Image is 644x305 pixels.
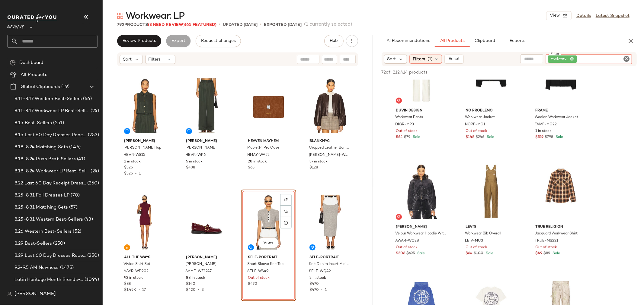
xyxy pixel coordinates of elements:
[19,59,43,66] span: Dashboard
[428,56,433,62] span: (1)
[543,251,550,256] span: $89
[535,129,552,134] span: 1 in stock
[412,135,420,139] span: Sale
[576,13,591,19] a: Details
[68,144,81,151] span: (146)
[125,246,129,249] img: svg%3e
[185,269,212,274] span: SAME-WZ1247
[404,135,410,140] span: $79
[185,145,216,151] span: [PERSON_NAME]
[60,83,69,90] span: (19)
[386,39,430,43] span: AI Recommendations
[466,129,487,134] span: Out of stock
[181,75,232,136] img: HEVR-WP6_V1.jpg
[223,22,258,28] p: updated [DATE]
[124,275,143,281] span: 92 in stock
[535,251,542,256] span: $49
[186,281,195,287] span: $140
[126,10,184,22] span: Workwear: LP
[465,231,501,237] span: Workwear Bib Overall
[396,129,418,134] span: Out of stock
[185,23,216,27] span: (65 Featured)
[263,241,273,245] span: View
[14,276,83,283] span: Latin Heritage Month Brands- DO NOT DELETE
[535,238,558,244] span: TRUE-MS221
[76,156,85,163] span: (41)
[89,168,99,175] span: (24)
[466,251,473,256] span: $64
[123,145,161,151] span: [PERSON_NAME] Top
[396,225,447,230] span: [PERSON_NAME]
[465,122,485,127] span: NOPF-MO1
[83,276,99,283] span: (1094)
[304,21,352,28] span: (1 currently selected)
[186,288,196,292] span: $420
[395,115,423,120] span: Workwear Pants
[535,245,557,250] span: Out of stock
[309,275,326,281] span: 2 in stock
[309,288,319,292] span: $470
[139,172,141,176] span: 1
[397,99,401,102] img: svg%3e
[149,56,161,63] span: Filters
[124,255,165,260] span: ALL THE WAYS
[10,60,16,66] img: svg%3e
[243,75,294,136] img: HMAY-WA52_V1.jpg
[123,152,145,158] span: HEVR-WS15
[465,115,495,120] span: Workwear Jacket
[196,288,202,292] span: •
[7,292,12,297] img: svg%3e
[14,240,52,247] span: 8.29 Best-Sellers
[136,288,142,292] span: •
[142,288,146,292] span: 17
[485,252,493,256] span: Sale
[596,13,630,19] a: Latest Snapshot
[117,35,161,47] button: Review Products
[201,39,236,43] span: Request changes
[123,269,149,274] span: AAYR-WD202
[444,55,464,64] button: Reset
[124,165,133,171] span: $325
[14,264,59,271] span: 9.2-9.5 AM Newness
[396,251,405,256] span: $306
[123,262,150,267] span: Vivica Skirt Set
[305,75,356,136] img: BLAN-WO439_V1.jpg
[535,225,586,230] span: True Religion
[14,216,83,223] span: 8.25-8.31 Western Best-Sellers
[186,159,203,165] span: 5 in stock
[14,120,52,127] span: 8.15 Best-Sellers
[148,23,185,27] span: (3 Need Review)
[119,192,170,253] img: AAYR-WD202_V1.jpg
[406,251,415,256] span: $695
[83,216,93,223] span: (43)
[186,139,227,144] span: [PERSON_NAME]
[248,139,289,144] span: Heaven Mayhem
[243,192,294,253] img: SELF-WS49_V1.jpg
[14,156,76,163] span: 8.18-8.24 Rush Best-Sellers
[72,228,82,235] span: (52)
[448,57,460,61] span: Reset
[395,231,446,237] span: Velour Workwear Hoodie With Shearling Trim Hood
[14,252,86,259] span: 8.29 Last 60 Day Dresses Receipts
[466,225,517,230] span: LEVI'S
[309,152,350,158] span: [PERSON_NAME]-WO439
[535,108,586,114] span: FRAME
[119,75,170,136] img: HEVR-WS15_V1.jpg
[123,56,132,63] span: Sort
[551,252,560,256] span: Sale
[546,11,572,20] button: View
[391,161,452,222] img: AWAR-WO28_V1.jpg
[14,291,56,298] span: [PERSON_NAME]
[329,39,338,43] span: Hub
[82,96,92,102] span: (66)
[14,168,89,175] span: 8.18-8.24 Workwear LP Best-Sellers
[86,180,99,187] span: (250)
[89,108,99,115] span: (24)
[181,192,232,253] img: SAME-WZ1247_V1.jpg
[309,262,350,267] span: Knit Denim Insert Midi Skirt
[466,245,487,250] span: Out of stock
[387,56,396,62] span: Sort
[309,255,351,260] span: self-portrait
[14,192,70,199] span: 8.25-8.31 Fall Dresses LP
[309,269,331,274] span: SELF-WQ42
